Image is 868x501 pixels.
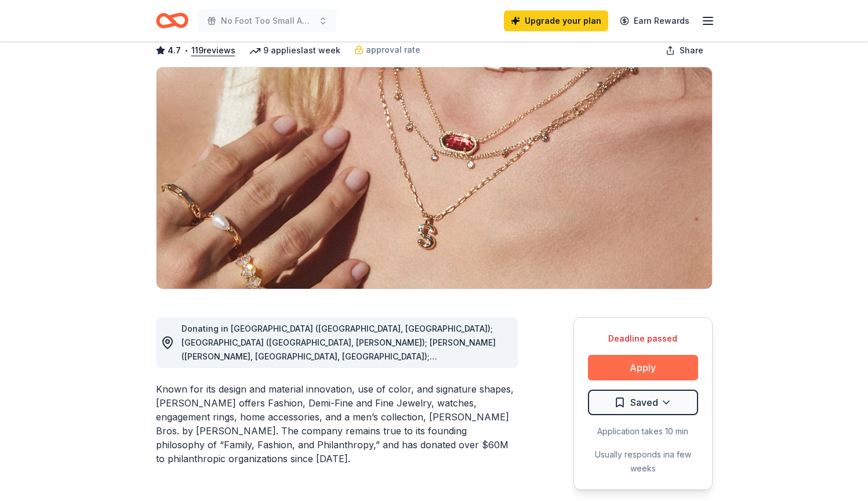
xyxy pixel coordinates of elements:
[630,395,658,410] span: Saved
[157,67,712,289] img: Image for Kendra Scott
[191,43,235,57] button: 119reviews
[354,43,420,57] a: approval rate
[588,390,698,415] button: Saved
[366,43,420,57] span: approval rate
[588,448,698,475] div: Usually responds in a few weeks
[221,14,314,28] span: No Foot Too Small Annual Gala
[588,332,698,346] div: Deadline passed
[184,46,188,55] span: •
[168,43,181,57] span: 4.7
[613,10,696,31] a: Earn Rewards
[588,424,698,438] div: Application takes 10 min
[156,7,188,34] a: Home
[504,10,608,31] a: Upgrade your plan
[198,9,337,32] button: No Foot Too Small Annual Gala
[588,355,698,380] button: Apply
[656,39,713,62] button: Share
[249,43,340,57] div: 9 applies last week
[156,382,518,466] div: Known for its design and material innovation, use of color, and signature shapes, [PERSON_NAME] o...
[680,43,703,57] span: Share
